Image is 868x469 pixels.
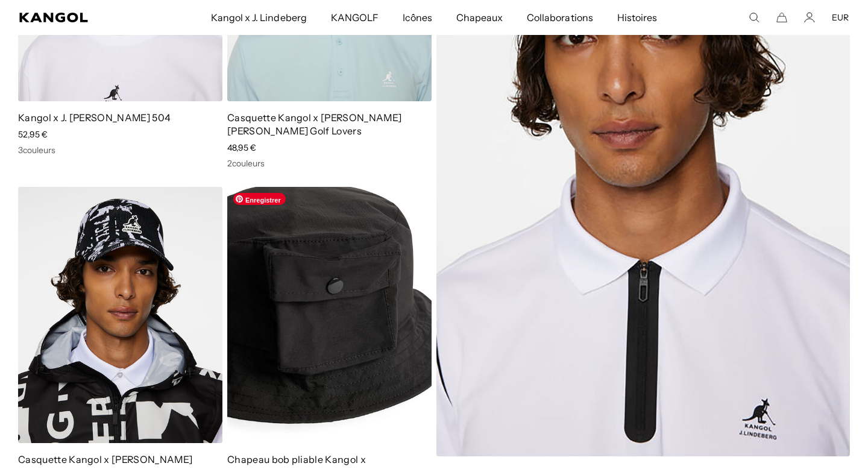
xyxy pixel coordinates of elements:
[18,145,23,156] font: 3
[832,12,849,23] button: EUR
[456,11,503,24] font: Chapeaux
[245,197,281,204] font: Enregistrer
[211,11,307,24] font: Kangol x J. Lindeberg
[227,142,256,153] font: 48,95 €
[18,112,171,124] a: Kangol x J. [PERSON_NAME] 504
[776,12,787,23] button: Panier
[804,12,815,23] a: Compte
[227,112,401,137] a: Casquette Kangol x [PERSON_NAME] [PERSON_NAME] Golf Lovers
[23,145,55,156] font: couleurs
[19,13,139,22] a: Kangol
[617,11,657,24] font: Histoires
[403,11,432,24] font: Icônes
[527,11,593,24] font: Collaborations
[18,129,48,140] font: 52,95 €
[18,187,222,444] img: Casquette Kangol x J.Lindeberg Cooper Jacquard Adj Spacecap
[227,187,432,444] img: Chapeau bob pliable Kangol x J.Lindeberg Banks
[331,11,379,24] font: KANGOLF
[227,158,232,169] font: 2
[232,158,265,169] font: couleurs
[749,12,759,23] summary: Rechercher ici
